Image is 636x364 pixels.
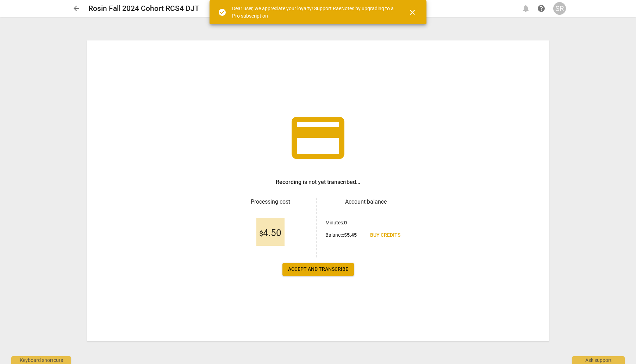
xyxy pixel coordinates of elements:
h2: Rosin Fall 2024 Cohort RCS4 DJT [88,4,199,13]
div: Ask support [572,356,625,364]
p: Balance : [325,231,357,239]
div: Keyboard shortcuts [11,356,71,364]
span: Accept and transcribe [288,266,348,273]
a: Help [535,2,548,15]
span: $ [259,229,263,238]
span: credit_card [286,106,350,170]
span: check_circle [218,8,226,17]
b: 0 [344,220,347,225]
span: 4.50 [259,228,281,238]
button: SR [553,2,566,15]
span: arrow_back [72,4,81,13]
h3: Recording is not yet transcribed... [276,178,360,186]
a: Pro subscription [232,13,268,19]
b: $ 5.45 [344,232,357,238]
div: Dear user, we appreciate your loyalty! Support RaeNotes by upgrading to a [232,5,395,19]
h3: Account balance [325,198,406,206]
button: Close [404,4,421,21]
h3: Processing cost [230,198,311,206]
span: Buy credits [370,232,400,239]
span: close [408,8,417,17]
p: Minutes : [325,219,347,226]
span: help [537,4,545,13]
a: Buy credits [364,229,406,242]
button: Accept and transcribe [282,263,354,276]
